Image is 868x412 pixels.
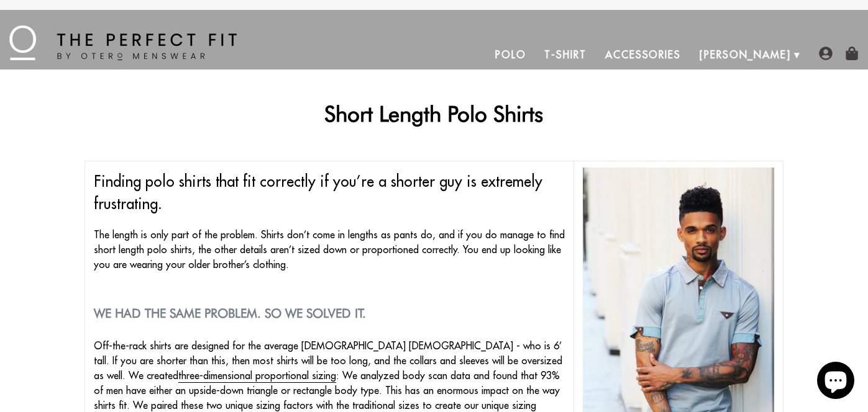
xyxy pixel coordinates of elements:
img: user-account-icon.png [819,47,833,60]
inbox-online-store-chat: Shopify online store chat [813,362,858,402]
a: Accessories [596,40,690,69]
img: shopping-bag-icon.png [845,47,859,60]
span: Finding polo shirts that fit correctly if you’re a shorter guy is extremely frustrating. [94,172,542,213]
p: The length is only part of the problem. Shirts don’t come in lengths as pants do, and if you do m... [94,227,565,272]
a: [PERSON_NAME] [690,40,800,69]
a: three-dimensional proportional sizing [178,369,336,383]
h1: Short Length Polo Shirts [85,101,784,127]
a: Polo [486,40,536,69]
h2: We had the same problem. So we solved it. [94,306,565,321]
img: The Perfect Fit - by Otero Menswear - Logo [9,25,237,60]
a: T-Shirt [535,40,595,69]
